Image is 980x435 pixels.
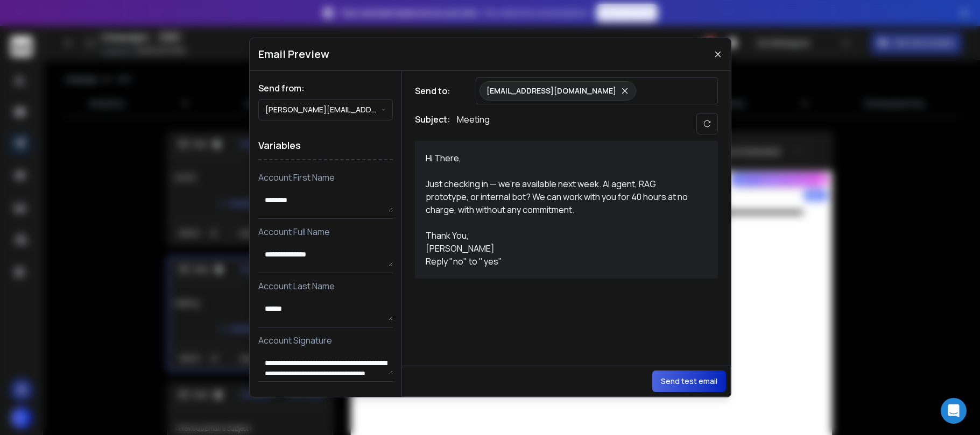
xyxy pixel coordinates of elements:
p: [PERSON_NAME][EMAIL_ADDRESS][PERSON_NAME][PERSON_NAME][DOMAIN_NAME] [265,104,382,115]
p: Meeting [457,113,490,134]
p: [EMAIL_ADDRESS][DOMAIN_NAME] [487,85,616,96]
h1: Send to: [415,84,458,97]
div: Open Intercom Messenger [941,398,967,424]
p: Account Last Name [258,280,393,293]
p: Account Signature [258,334,393,347]
div: Reply "no" to '' yes'' [426,255,695,268]
div: [PERSON_NAME] [426,242,695,255]
div: Just checking in — we’re available next week. AI agent, RAG prototype, or internal bot? We can wo... [426,177,695,216]
h1: Send from: [258,82,393,95]
p: Account First Name [258,171,393,184]
h1: Variables [258,131,393,160]
div: Thank You, [426,229,695,242]
button: Send test email [652,370,726,392]
p: Account Full Name [258,225,393,238]
h1: Subject: [415,113,450,134]
h1: Email Preview [258,47,329,62]
div: Hi There, [426,152,695,165]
